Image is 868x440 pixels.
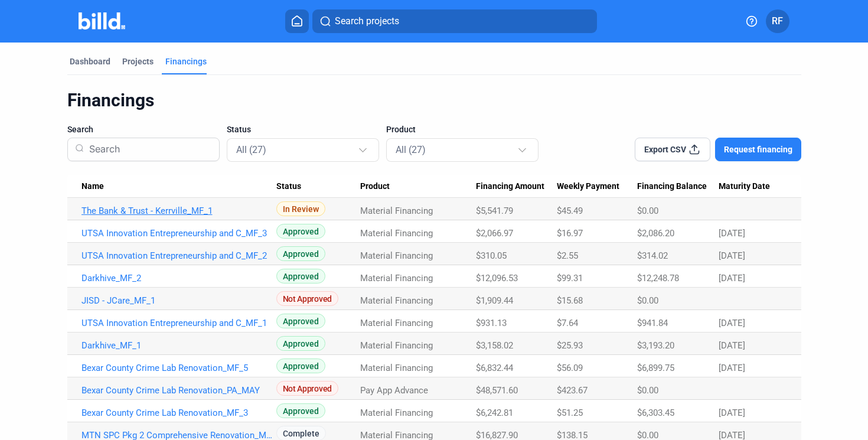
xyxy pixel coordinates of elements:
div: Maturity Date [719,181,787,192]
span: Approved [276,336,325,351]
span: Pay App Advance [360,385,428,396]
span: $7.64 [557,318,578,328]
a: The Bank & Trust - Kerrville_MF_1 [81,206,276,216]
span: Financing Balance [637,181,707,192]
span: $12,096.53 [476,273,518,283]
span: Material Financing [360,295,433,306]
a: Bexar County Crime Lab Renovation_MF_3 [81,408,276,418]
span: [DATE] [719,340,745,351]
mat-select-trigger: All (27) [236,144,266,155]
mat-select-trigger: All (27) [396,144,426,155]
span: [DATE] [719,273,745,283]
span: Approved [276,314,325,328]
span: $2,086.20 [637,228,674,239]
span: Status [276,181,301,192]
span: Material Financing [360,273,433,283]
span: Material Financing [360,318,433,328]
span: $931.13 [476,318,507,328]
span: Material Financing [360,250,433,261]
span: $0.00 [637,206,658,216]
span: Approved [276,403,325,418]
a: UTSA Innovation Entrepreneurship and C_MF_3 [81,228,276,239]
span: Weekly Payment [557,181,619,192]
div: Name [81,181,276,192]
span: $314.02 [637,250,668,261]
div: Financings [165,56,207,67]
div: Projects [122,56,154,67]
span: [DATE] [719,363,745,373]
span: [DATE] [719,228,745,239]
span: In Review [276,201,325,216]
img: Billd Company Logo [79,12,125,30]
span: $0.00 [637,295,658,306]
span: Material Financing [360,206,433,216]
span: Product [386,123,416,135]
a: JISD - JCare_MF_1 [81,295,276,306]
div: Product [360,181,476,192]
button: Search projects [312,9,597,33]
span: Not Approved [276,381,338,396]
span: [DATE] [719,318,745,328]
span: Export CSV [644,144,686,155]
span: Material Financing [360,228,433,239]
span: Approved [276,269,325,283]
div: Weekly Payment [557,181,637,192]
div: Financing Amount [476,181,557,192]
span: Maturity Date [719,181,770,192]
span: Status [227,123,251,135]
div: Dashboard [70,56,110,67]
span: $3,158.02 [476,340,513,351]
span: Request financing [724,144,792,155]
span: Financing Amount [476,181,544,192]
div: Financings [67,89,801,112]
span: Not Approved [276,291,338,306]
div: Financing Balance [637,181,718,192]
span: $6,242.81 [476,408,513,418]
button: Export CSV [635,138,710,161]
span: $48,571.60 [476,385,518,396]
span: $6,832.44 [476,363,513,373]
span: $310.05 [476,250,507,261]
span: $5,541.79 [476,206,513,216]
span: $15.68 [557,295,583,306]
span: $6,899.75 [637,363,674,373]
span: $45.49 [557,206,583,216]
span: $99.31 [557,273,583,283]
div: Status [276,181,360,192]
span: $25.93 [557,340,583,351]
a: Darkhive_MF_2 [81,273,276,283]
span: Material Financing [360,363,433,373]
span: $2,066.97 [476,228,513,239]
span: Search [67,123,93,135]
span: Material Financing [360,408,433,418]
span: $1,909.44 [476,295,513,306]
span: Approved [276,224,325,239]
span: Material Financing [360,340,433,351]
button: Request financing [715,138,801,161]
a: UTSA Innovation Entrepreneurship and C_MF_1 [81,318,276,328]
span: $6,303.45 [637,408,674,418]
span: Approved [276,358,325,373]
span: $2.55 [557,250,578,261]
span: [DATE] [719,250,745,261]
a: Darkhive_MF_1 [81,340,276,351]
span: $56.09 [557,363,583,373]
a: Bexar County Crime Lab Renovation_MF_5 [81,363,276,373]
span: $941.84 [637,318,668,328]
span: $423.67 [557,385,588,396]
span: $51.25 [557,408,583,418]
span: [DATE] [719,408,745,418]
span: $0.00 [637,385,658,396]
span: Approved [276,246,325,261]
button: RF [766,9,789,33]
span: $3,193.20 [637,340,674,351]
span: RF [772,14,783,28]
span: Name [81,181,104,192]
span: $12,248.78 [637,273,679,283]
span: $16.97 [557,228,583,239]
span: Product [360,181,390,192]
a: Bexar County Crime Lab Renovation_PA_MAY [81,385,276,396]
a: UTSA Innovation Entrepreneurship and C_MF_2 [81,250,276,261]
span: Search projects [335,14,399,28]
input: Search [84,134,211,165]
